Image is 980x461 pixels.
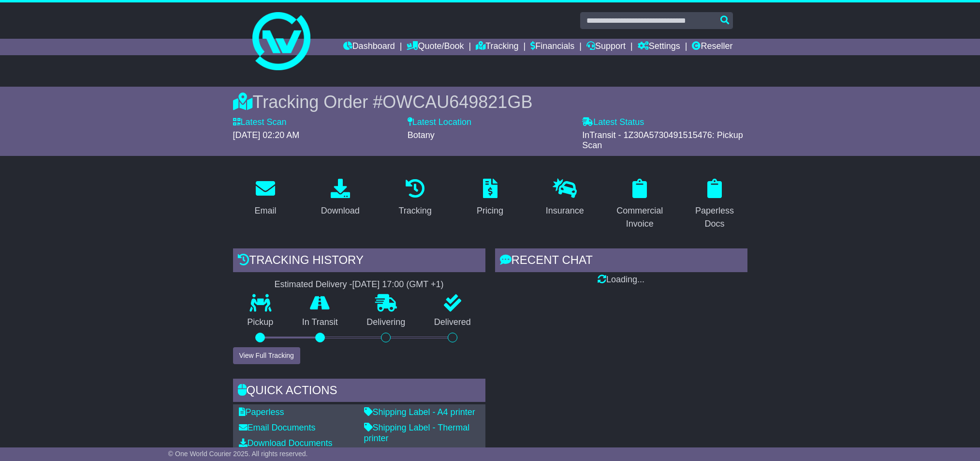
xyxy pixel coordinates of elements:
[392,175,438,221] a: Tracking
[470,175,510,221] a: Pricing
[364,423,470,443] a: Shipping Label - Thermal printer
[398,204,431,217] div: Tracking
[476,39,518,55] a: Tracking
[254,204,276,217] div: Email
[614,204,666,230] div: Commercial Invoice
[382,92,532,112] span: OWCAU649821GB
[364,407,475,417] a: Shipping Label - A4 printer
[420,317,485,328] p: Delivered
[352,317,420,328] p: Delivering
[248,175,282,221] a: Email
[692,39,732,55] a: Reseller
[233,92,747,112] div: Tracking Order #
[586,39,626,55] a: Support
[233,317,288,328] p: Pickup
[530,39,574,55] a: Financials
[638,39,680,55] a: Settings
[321,204,360,217] div: Download
[239,407,284,417] a: Paperless
[233,379,485,405] div: Quick Actions
[239,438,333,448] a: Download Documents
[233,279,485,290] div: Estimated Delivery -
[233,130,300,140] span: [DATE] 02:20 AM
[688,204,741,230] div: Paperless Docs
[477,204,503,217] div: Pricing
[233,248,485,275] div: Tracking history
[315,175,366,221] a: Download
[582,130,743,151] span: InTransit - 1Z30A5730491515476: Pickup Scan
[407,39,464,55] a: Quote/Book
[408,117,471,128] label: Latest Location
[233,347,300,364] button: View Full Tracking
[582,117,644,128] label: Latest Status
[239,423,316,432] a: Email Documents
[408,130,435,140] span: Botany
[233,117,287,128] label: Latest Scan
[607,175,673,234] a: Commercial Invoice
[168,450,308,458] span: © One World Courier 2025. All rights reserved.
[352,279,444,290] div: [DATE] 17:00 (GMT +1)
[343,39,395,55] a: Dashboard
[495,248,747,275] div: RECENT CHAT
[546,204,584,217] div: Insurance
[682,175,747,234] a: Paperless Docs
[288,317,352,328] p: In Transit
[540,175,590,221] a: Insurance
[495,275,747,285] div: Loading...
